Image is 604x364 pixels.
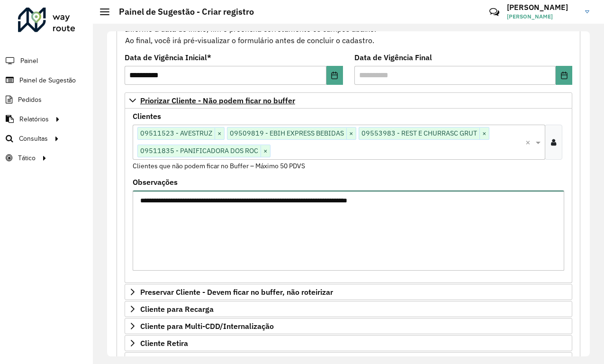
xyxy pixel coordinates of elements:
[525,136,533,148] span: Clear all
[133,176,178,188] label: Observações
[138,127,215,139] span: 09511523 - AVESTRUZ
[125,284,572,300] a: Preservar Cliente - Devem ficar no buffer, não roteirizar
[354,52,432,63] label: Data de Vigência Final
[133,110,161,122] label: Clientes
[140,288,333,296] span: Preservar Cliente - Devem ficar no buffer, não roteirizar
[18,95,42,105] span: Pedidos
[479,128,489,139] span: ×
[346,128,356,139] span: ×
[140,97,295,104] span: Priorizar Cliente - Não podem ficar no buffer
[109,7,254,17] h2: Painel de Sugestão - Criar registro
[140,305,214,313] span: Cliente para Recarga
[507,3,578,12] h3: [PERSON_NAME]
[227,127,346,139] span: 09509819 - EBIH EXPRESS BEBIDAS
[125,92,572,109] a: Priorizar Cliente - Não podem ficar no buffer
[125,301,572,317] a: Cliente para Recarga
[359,127,479,139] span: 09553983 - REST E CHURRASC GRUT
[507,12,578,21] span: [PERSON_NAME]
[125,52,211,63] label: Data de Vigência Inicial
[133,162,305,170] small: Clientes que não podem ficar no Buffer – Máximo 50 PDVS
[215,128,224,139] span: ×
[556,66,572,85] button: Choose Date
[19,114,49,124] span: Relatórios
[484,2,505,22] a: Contato Rápido
[138,145,261,156] span: 09511835 - PANIFICADORA DOS ROC
[140,339,188,347] span: Cliente Retira
[18,153,36,163] span: Tático
[140,322,274,330] span: Cliente para Multi-CDD/Internalização
[326,66,343,85] button: Choose Date
[19,134,48,144] span: Consultas
[125,109,572,283] div: Priorizar Cliente - Não podem ficar no buffer
[261,146,270,157] span: ×
[19,75,76,85] span: Painel de Sugestão
[125,318,572,334] a: Cliente para Multi-CDD/Internalização
[125,335,572,351] a: Cliente Retira
[20,56,38,66] span: Painel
